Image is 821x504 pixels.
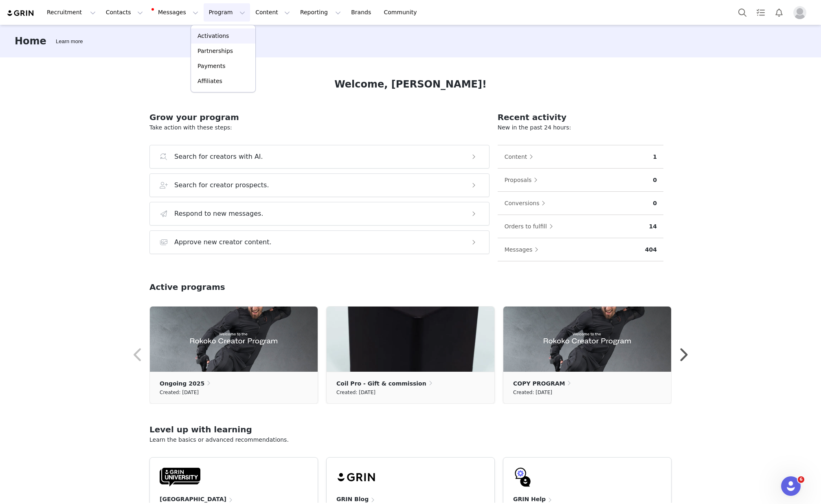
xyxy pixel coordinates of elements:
img: d3e729dd-d105-4e7c-a8b6-f55184c44b01.png [150,307,318,372]
h1: Welcome, [PERSON_NAME]! [334,77,487,92]
button: Orders to fulfill [504,220,557,233]
p: 1 [653,153,657,161]
img: grin-logo-black.svg [336,467,377,487]
div: Tooltip anchor [54,37,84,46]
h3: Approve new creator content. [174,237,272,247]
button: Program [204,3,250,22]
p: Partnerships [198,47,233,55]
small: Created: [DATE] [336,388,375,397]
span: 6 [798,476,804,483]
button: Content [250,3,295,22]
p: Payments [198,62,226,70]
button: Recruitment [42,3,101,22]
small: Created: [DATE] [160,388,199,397]
button: Messages [504,243,543,256]
button: Search [733,3,751,22]
img: 2ce1afb7-21f0-4efe-a299-d1a5b4ef3a6f.png [503,307,671,372]
p: Take action with these steps: [149,123,490,132]
p: Coil Pro - Gift & commission [336,379,426,388]
h2: Grow your program [149,111,490,123]
p: Activations [198,32,229,40]
p: Ongoing 2025 [160,379,204,388]
button: Search for creator prospects. [149,173,490,197]
p: Learn the basics or advanced recommendations. [149,436,672,444]
h4: GRIN Blog [336,495,369,504]
iframe: Intercom live chat [781,476,801,496]
img: GRIN-University-Logo-Black.svg [160,467,200,487]
h2: Recent activity [498,111,663,123]
button: Notifications [770,3,788,22]
button: Search for creators with AI. [149,145,490,169]
h4: GRIN Help [513,495,546,504]
p: Affiliates [198,77,222,85]
h2: Active programs [149,281,225,293]
img: GRIN-help-icon.svg [513,467,533,487]
p: 0 [653,176,657,184]
button: Messages [148,3,203,22]
button: Conversions [504,197,550,210]
button: Respond to new messages. [149,202,490,226]
button: Proposals [504,173,542,186]
h3: Respond to new messages. [174,209,263,219]
p: 404 [645,245,657,254]
small: Created: [DATE] [513,388,552,397]
h2: Level up with learning [149,423,672,436]
a: Tasks [752,3,770,22]
button: Contacts [101,3,148,22]
img: grin logo [7,9,35,17]
img: f0974598-9067-450d-bd3b-b304c4ee7883.webp [327,307,494,372]
button: Content [504,150,538,163]
h3: Home [15,34,46,48]
img: placeholder-profile.jpg [793,6,806,19]
button: Reporting [295,3,346,22]
p: New in the past 24 hours: [498,123,663,132]
h3: Search for creators with AI. [174,152,263,162]
a: Community [379,3,426,22]
button: Profile [788,6,814,19]
p: 14 [649,222,657,231]
button: Approve new creator content. [149,230,490,254]
h3: Search for creator prospects. [174,180,269,190]
p: COPY PROGRAM [513,379,565,388]
p: 0 [653,199,657,208]
h4: [GEOGRAPHIC_DATA] [160,495,226,504]
a: Brands [346,3,378,22]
